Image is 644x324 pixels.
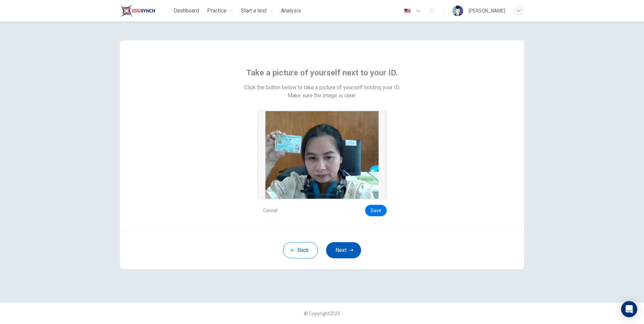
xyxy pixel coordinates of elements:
[207,7,227,15] span: Practice
[281,7,301,15] span: Analysis
[326,242,361,258] button: Next
[173,7,199,15] span: Dashboard
[204,5,235,17] button: Practice
[246,67,398,78] span: Take a picture of yourself next to your ID.
[365,205,387,216] button: Save
[257,205,283,216] button: Cancel
[304,311,340,316] span: © Copyright 2025
[244,84,400,92] span: Click the button below to take a picture of yourself holding your ID.
[621,301,637,317] div: Open Intercom Messenger
[120,4,171,18] a: Train Test logo
[171,5,202,17] button: Dashboard
[238,5,276,17] button: Start a test
[120,4,155,18] img: Train Test logo
[265,111,379,199] img: preview screemshot
[278,5,304,17] button: Analysis
[469,7,505,15] div: [PERSON_NAME]
[283,242,318,258] button: Back
[241,7,267,15] span: Start a test
[403,8,412,13] img: en
[288,92,356,100] span: Make sure the image is clear.
[452,5,463,16] img: Profile picture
